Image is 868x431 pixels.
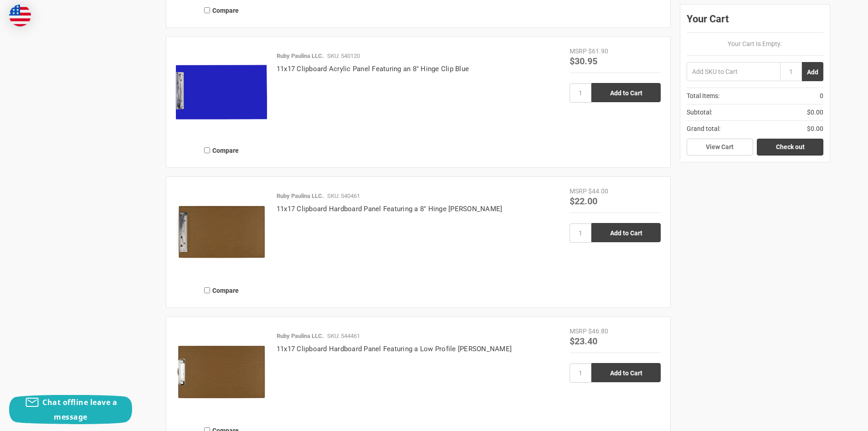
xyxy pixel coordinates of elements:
span: $22.00 [570,195,597,207]
div: Your Cart [687,11,823,33]
p: SKU: 540120 [327,52,360,61]
input: Add to Cart [591,223,661,242]
p: SKU: 540461 [327,192,360,201]
a: 11x17 Clipboard Acrylic Panel Featuring an 8" Hinge Clip Blue [277,65,469,73]
a: Check out [757,139,823,156]
span: $46.80 [588,327,608,335]
input: Compare [204,7,210,13]
p: SKU: 544461 [327,332,360,341]
input: Add SKU to Cart [687,62,780,81]
img: 11x17 Clipboard Hardboard Panel Featuring a 8" Hinge Clip Brown [176,187,267,278]
div: MSRP [570,47,587,56]
label: Compare [176,283,267,298]
span: $0.00 [807,124,823,134]
span: Subtotal: [687,108,712,117]
span: $44.00 [588,187,608,195]
img: duty and tax information for United States [9,5,31,26]
span: Chat offline leave a message [42,397,117,422]
input: Compare [204,147,210,153]
img: 11x17 Clipboard Hardboard Panel Featuring a Low Profile Clip Brown [176,327,267,418]
input: Add to Cart [591,83,661,102]
p: Ruby Paulina LLC. [277,332,324,341]
p: Your Cart Is Empty. [687,39,823,49]
div: MSRP [570,327,587,336]
p: Ruby Paulina LLC. [277,52,324,61]
img: 11x17 Clipboard Acrylic Panel Featuring an 8" Hinge Clip Blue [176,47,267,138]
span: $30.95 [570,55,597,67]
p: Ruby Paulina LLC. [277,192,324,201]
a: 11x17 Clipboard Hardboard Panel Featuring a Low Profile [PERSON_NAME] [277,345,512,353]
label: Compare [176,3,267,18]
span: Grand total: [687,124,720,134]
span: 0 [820,91,823,101]
label: Compare [176,143,267,158]
span: $0.00 [807,108,823,117]
span: Total Items: [687,91,719,101]
span: $23.40 [570,335,597,347]
span: $61.90 [588,47,608,55]
input: Add to Cart [591,363,661,382]
a: 11x17 Clipboard Hardboard Panel Featuring a 8" Hinge [PERSON_NAME] [277,205,503,213]
div: MSRP [570,187,587,196]
button: Chat offline leave a message [9,395,132,424]
button: Add [802,62,823,81]
a: View Cart [687,139,753,156]
input: Compare [204,287,210,293]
